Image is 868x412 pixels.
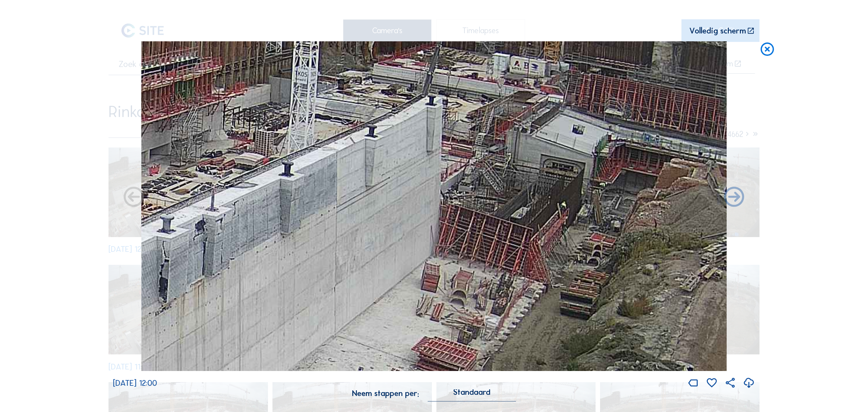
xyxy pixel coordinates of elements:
div: Neem stappen per: [352,389,419,398]
img: Image [141,41,727,371]
i: Back [722,185,746,210]
i: Forward [122,185,146,210]
div: Volledig scherm [689,27,746,35]
span: [DATE] 12:00 [113,378,157,388]
div: Standaard [428,389,516,401]
div: Standaard [453,389,490,395]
